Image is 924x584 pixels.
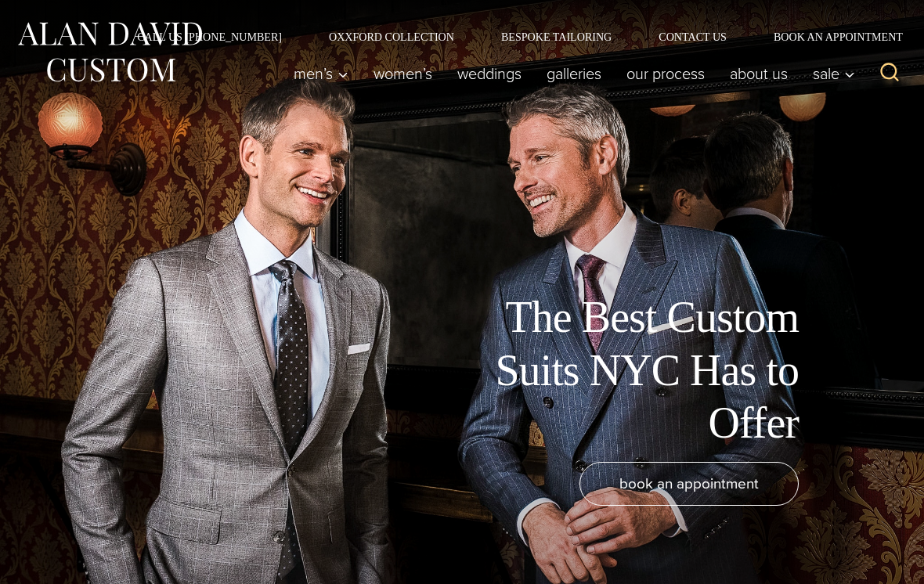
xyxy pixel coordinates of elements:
[446,291,799,449] h1: The Best Custom Suits NYC Has to Offer
[579,462,799,506] a: book an appointment
[750,31,908,42] a: Book an Appointment
[361,58,445,89] a: Women’s
[534,58,614,89] a: Galleries
[114,31,908,42] nav: Secondary Navigation
[281,58,863,89] nav: Primary Navigation
[16,17,204,87] img: Alan David Custom
[871,55,908,92] button: View Search Form
[114,31,305,42] a: Call Us [PHONE_NUMBER]
[635,31,750,42] a: Contact Us
[619,472,759,495] span: book an appointment
[717,58,800,89] a: About Us
[305,31,478,42] a: Oxxford Collection
[813,66,855,81] span: Sale
[614,58,717,89] a: Our Process
[478,31,635,42] a: Bespoke Tailoring
[294,66,348,81] span: Men’s
[445,58,534,89] a: weddings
